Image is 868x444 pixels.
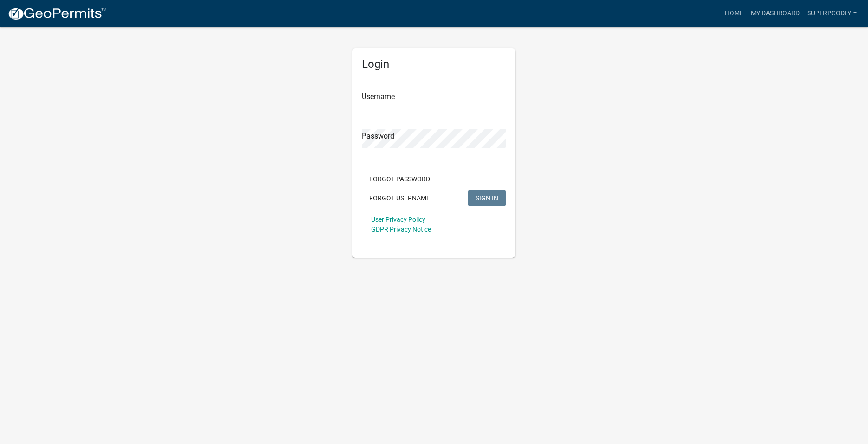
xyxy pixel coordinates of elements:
[362,190,437,206] button: Forgot Username
[468,190,506,206] button: SIGN IN
[747,5,803,22] a: My Dashboard
[803,5,861,22] a: Superpoodly
[371,216,425,223] a: User Privacy Policy
[362,58,506,71] h5: Login
[476,194,498,201] span: SIGN IN
[721,5,747,22] a: Home
[371,225,431,233] a: GDPR Privacy Notice
[362,171,437,187] button: Forgot Password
